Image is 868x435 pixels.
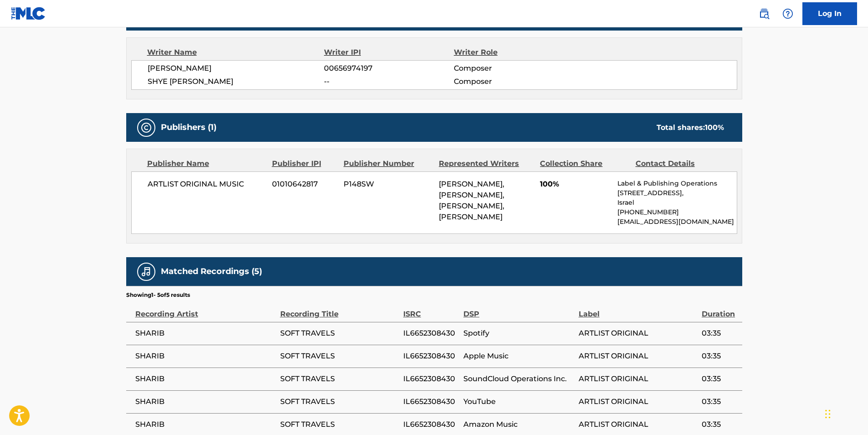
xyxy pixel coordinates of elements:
[822,391,868,435] iframe: Chat Widget
[280,328,399,339] span: SOFT TRAVELS
[344,158,432,169] div: Publisher Number
[161,266,262,277] h5: Matched Recordings (5)
[324,63,453,74] span: 00656974197
[403,419,459,430] span: IL6652308430
[280,299,399,320] div: Recording Title
[463,328,574,339] span: Spotify
[617,188,736,198] p: [STREET_ADDRESS],
[403,299,459,320] div: ISRC
[135,299,276,320] div: Recording Artist
[454,76,572,87] span: Composer
[657,122,724,133] div: Total shares:
[463,419,574,430] span: Amazon Music
[147,47,324,58] div: Writer Name
[702,419,737,430] span: 03:35
[463,396,574,407] span: YouTube
[280,419,399,430] span: SOFT TRAVELS
[782,8,793,19] img: help
[135,328,276,339] span: SHARIB
[540,158,628,169] div: Collection Share
[463,351,574,362] span: Apple Music
[617,207,736,217] p: [PHONE_NUMBER]
[280,396,399,407] span: SOFT TRAVELS
[617,217,736,227] p: [EMAIL_ADDRESS][DOMAIN_NAME]
[280,373,399,384] span: SOFT TRAVELS
[454,47,572,58] div: Writer Role
[802,2,857,25] a: Log In
[463,299,574,320] div: DSP
[702,351,737,362] span: 03:35
[579,373,697,384] span: ARTLIST ORIGINAL
[11,7,46,20] img: MLC Logo
[135,351,276,362] span: SHARIB
[617,179,736,188] p: Label & Publishing Operations
[702,373,737,384] span: 03:35
[579,419,697,430] span: ARTLIST ORIGINAL
[141,266,152,277] img: Matched Recordings
[439,180,504,221] span: [PERSON_NAME], [PERSON_NAME], [PERSON_NAME], [PERSON_NAME]
[126,291,190,299] p: Showing 1 - 5 of 5 results
[702,328,737,339] span: 03:35
[579,328,697,339] span: ARTLIST ORIGINAL
[755,5,773,23] a: Public Search
[148,63,324,74] span: [PERSON_NAME]
[135,419,276,430] span: SHARIB
[779,5,797,23] div: Help
[272,179,337,190] span: 01010642817
[148,179,266,190] span: ARTLIST ORIGINAL MUSIC
[135,396,276,407] span: SHARIB
[702,299,737,320] div: Duration
[280,351,399,362] span: SOFT TRAVELS
[439,158,533,169] div: Represented Writers
[403,373,459,384] span: IL6652308430
[540,179,611,190] span: 100%
[272,158,337,169] div: Publisher IPI
[161,122,216,133] h5: Publishers (1)
[403,351,459,362] span: IL6652308430
[324,47,454,58] div: Writer IPI
[324,76,453,87] span: --
[403,396,459,407] span: IL6652308430
[617,198,736,207] p: Israel
[148,76,324,87] span: SHYE [PERSON_NAME]
[147,158,265,169] div: Publisher Name
[702,396,737,407] span: 03:35
[579,351,697,362] span: ARTLIST ORIGINAL
[579,396,697,407] span: ARTLIST ORIGINAL
[825,400,831,428] div: Drag
[579,299,697,320] div: Label
[636,158,724,169] div: Contact Details
[403,328,459,339] span: IL6652308430
[463,373,574,384] span: SoundCloud Operations Inc.
[135,373,276,384] span: SHARIB
[344,179,432,190] span: P148SW
[759,8,770,19] img: search
[705,123,724,132] span: 100 %
[141,122,152,133] img: Publishers
[454,63,572,74] span: Composer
